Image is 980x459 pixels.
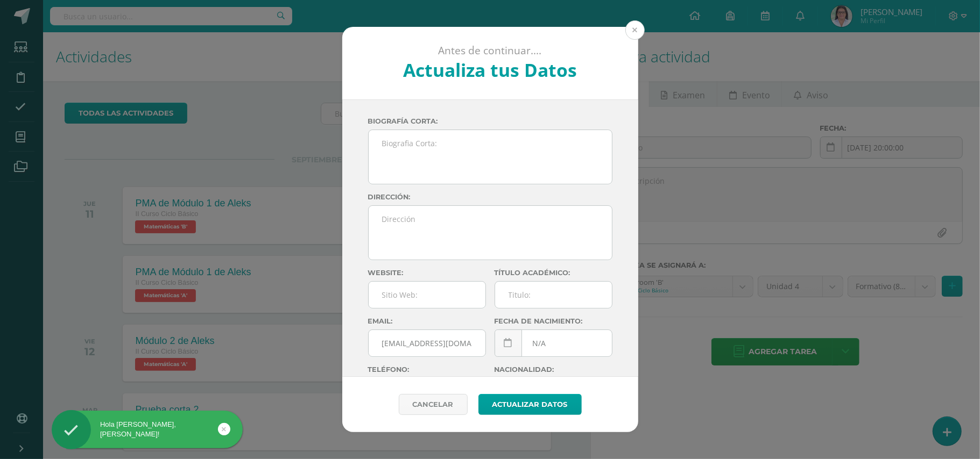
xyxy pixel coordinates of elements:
[495,330,612,356] input: Fecha de Nacimiento:
[399,394,468,415] a: Cancelar
[368,117,612,125] label: Biografía corta:
[368,193,612,201] label: Dirección:
[495,365,612,374] label: Nacionalidad:
[369,282,485,308] input: Sitio Web:
[371,58,609,82] h2: Actualiza tus Datos
[495,269,612,277] label: Título académico:
[495,317,612,325] label: Fecha de nacimiento:
[368,317,486,325] label: Email:
[369,330,485,356] input: Correo Electronico:
[478,394,582,415] button: Actualizar datos
[371,44,609,58] p: Antes de continuar....
[52,420,243,439] div: Hola [PERSON_NAME], [PERSON_NAME]!
[495,282,612,308] input: Titulo:
[368,365,486,374] label: Teléfono:
[368,269,486,277] label: Website:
